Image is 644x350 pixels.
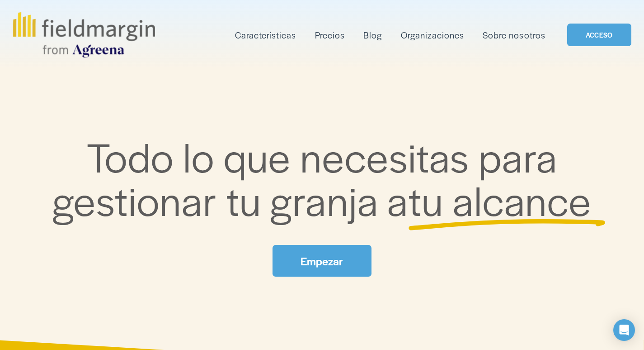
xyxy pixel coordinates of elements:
[235,28,296,43] a: menú desplegable de carpetas
[401,29,464,41] font: Organizaciones
[52,128,566,228] font: Todo lo que necesitas para gestionar tu granja a
[483,28,545,43] a: Sobre nosotros
[13,12,155,58] img: fieldmargin.com
[483,29,545,41] font: Sobre nosotros
[363,28,382,43] a: Blog
[301,253,343,268] font: Empezar
[363,29,382,41] font: Blog
[613,319,635,341] div: Abrir Intercom Messenger
[273,245,371,277] a: Empezar
[401,28,464,43] a: Organizaciones
[315,28,345,43] a: Precios
[409,171,592,228] font: tu alcance
[315,29,345,41] font: Precios
[235,29,296,41] font: Características
[586,30,613,39] font: ACCESO
[567,24,631,47] a: ACCESO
